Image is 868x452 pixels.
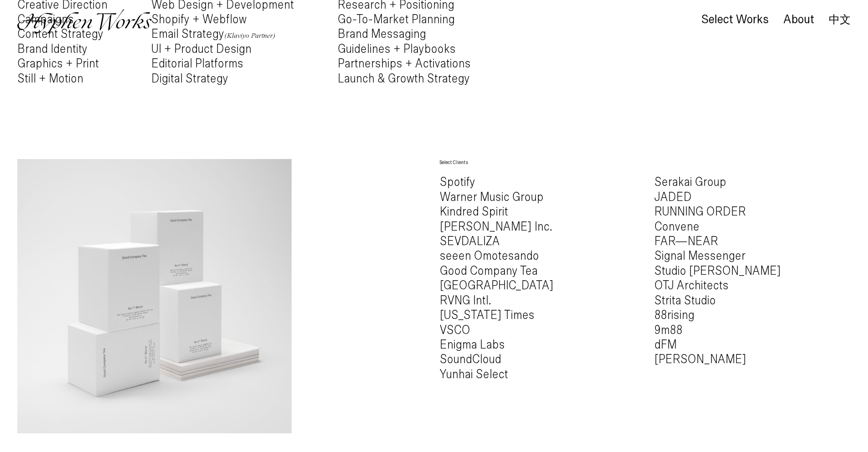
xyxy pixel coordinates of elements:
img: Hyphen Works [17,9,152,34]
div: Select Works [701,13,769,26]
a: Select Works [701,15,769,25]
a: About [783,15,814,25]
h4: Spotify Warner Music Group Kindred Spirit [PERSON_NAME] Inc. SEVDALIZA seeen Omotesando Good Comp... [440,175,636,382]
h4: Serakai Group JADED RUNNING ORDER Convene FAR—NEAR Signal Messenger Studio [PERSON_NAME] OTJ Arch... [654,175,851,367]
div: About [783,13,814,26]
img: 8bb80bf7-c7a2-4c01-9f14-01d356997450_005+hyphen+works.jpg [17,159,292,433]
h6: Select Clients [440,159,636,166]
a: 中文 [829,15,851,25]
